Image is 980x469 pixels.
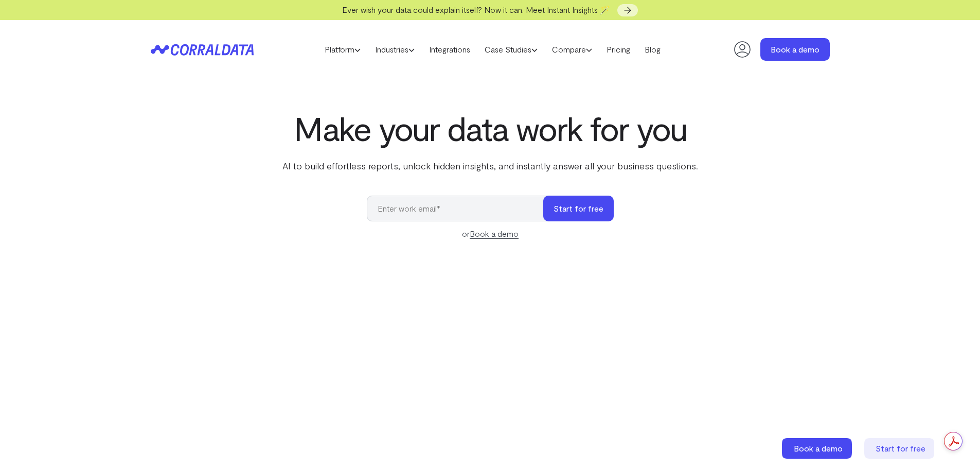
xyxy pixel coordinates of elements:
a: Book a demo [760,38,830,61]
div: or [367,228,614,240]
p: AI to build effortless reports, unlock hidden insights, and instantly answer all your business qu... [280,159,700,172]
button: Start for free [543,196,614,221]
a: Book a demo [470,229,519,239]
a: Compare [545,42,599,57]
a: Start for free [864,438,936,459]
a: Book a demo [782,438,854,459]
span: Ever wish your data could explain itself? Now it can. Meet Instant Insights 🪄 [342,5,610,14]
a: Pricing [599,42,637,57]
span: Book a demo [794,443,843,453]
a: Platform [317,42,368,57]
a: Integrations [422,42,477,57]
h1: Make your data work for you [280,110,700,147]
a: Case Studies [477,42,545,57]
input: Enter work email* [367,196,554,221]
span: Start for free [876,443,925,453]
a: Industries [368,42,422,57]
a: Blog [637,42,668,57]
